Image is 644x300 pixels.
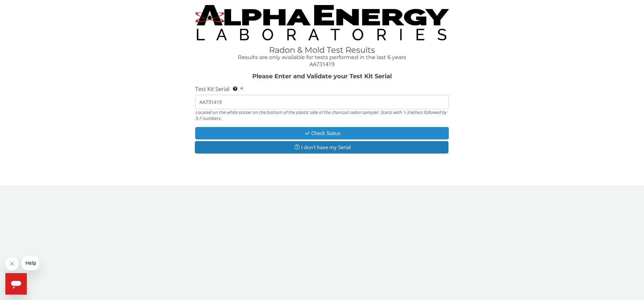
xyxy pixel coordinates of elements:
button: I don't have my Serial [195,141,448,154]
iframe: Button to launch messaging window [5,273,27,295]
span: Test Kit Serial [195,85,229,93]
img: TightCrop.jpg [195,5,449,40]
button: Check Status [195,127,449,139]
strong: Please Enter and Validate your Test Kit Serial [252,73,392,80]
span: AA731419 [310,60,334,68]
iframe: Message from company [21,256,39,270]
h4: Results are only available for tests performed in the last 6 years [195,54,449,60]
iframe: Close message [5,257,19,270]
h1: Radon & Mold Test Results [195,46,449,54]
div: Located on the white sticker on the bottom of the plastic side of the charcoal radon sampler. Sta... [195,109,449,122]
